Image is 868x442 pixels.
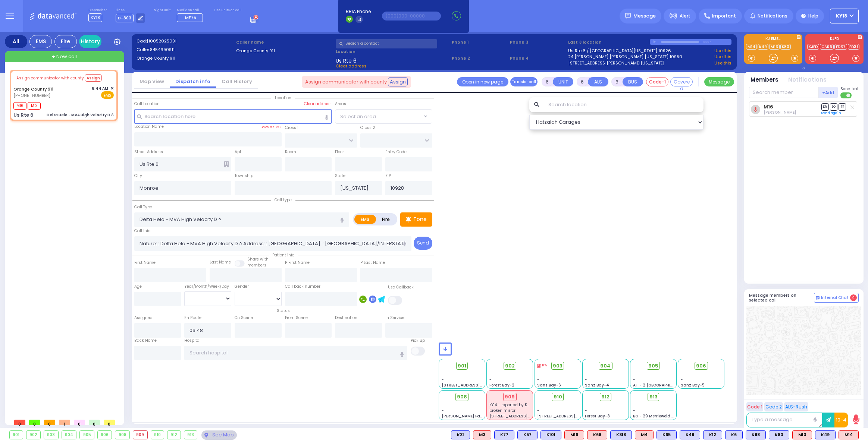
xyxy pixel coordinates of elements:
label: Use Callback [388,284,414,290]
label: Location [336,48,449,55]
a: M14 [746,44,757,50]
div: 909 [503,393,517,401]
div: 902 [26,431,41,439]
span: Lazer Schwimmer [764,110,796,115]
label: Call Type [134,204,152,210]
span: KY18 [88,13,102,22]
label: KJ EMS... [744,37,802,42]
span: Phone 3 [510,39,565,45]
span: Clear address [336,63,367,69]
label: Caller name [236,39,333,45]
span: 901 [458,362,466,370]
div: EMS [29,35,52,48]
span: 908 [457,393,467,401]
span: - [537,408,539,413]
label: Age [134,284,142,290]
label: Fire [376,215,397,224]
input: Search location [543,97,704,112]
span: - [681,377,683,382]
span: 1 [59,420,70,425]
div: K80 [769,430,789,439]
input: (000)000-00000 [382,12,441,20]
span: Assign communicator with county [305,78,387,86]
span: Message [633,12,656,20]
label: Pick up [411,338,425,344]
span: 912 [601,393,610,401]
span: - [442,408,444,413]
span: Internal Chat [821,295,849,300]
label: Street Address [134,149,163,155]
a: K80 [780,44,791,50]
span: 904 [600,362,611,370]
span: Phone 2 [452,55,507,61]
div: 913 [184,431,197,439]
a: Open in new page [457,77,508,86]
button: Notifications [788,76,827,84]
input: Search location here [134,109,332,123]
a: Use this [714,48,731,54]
div: 906 [98,431,112,439]
div: BLS [746,430,766,439]
label: On Scene [235,315,253,321]
label: Call Info [134,228,150,234]
div: K88 [746,430,766,439]
label: Orange County 911 [236,48,333,54]
span: EMS [101,91,114,99]
div: K68 [587,430,607,439]
a: FD37 [834,44,847,50]
label: Cad: [137,38,234,44]
div: K101 [540,430,561,439]
label: Orange County 911 [137,55,234,61]
div: K48 [680,430,700,439]
label: Caller: [137,47,234,53]
button: Code 1 [746,402,763,411]
span: - [489,371,492,377]
label: Clear address [304,101,332,107]
span: [STREET_ADDRESS][PERSON_NAME] [489,413,560,419]
img: comment-alt.png [816,296,820,300]
a: Call History [216,78,258,85]
span: [STREET_ADDRESS][PERSON_NAME] [442,382,512,388]
div: 901 [10,431,23,439]
span: Forest Bay-3 [585,413,610,419]
button: ALS-Rush [784,402,808,411]
div: ALS [473,430,491,439]
img: Logo [29,11,79,20]
span: AT - 2 [GEOGRAPHIC_DATA] [633,382,688,388]
button: KY18 [830,9,859,23]
span: Other building occupants [224,161,229,167]
span: BG - 29 Merriewold S. [633,413,675,419]
span: 0 [104,420,115,425]
span: 0 [29,420,40,425]
div: 912 [167,431,181,439]
label: Assigned [134,315,153,321]
div: M3 [473,430,491,439]
button: 10-4 [834,413,848,427]
span: - [489,377,492,382]
span: - [681,371,683,377]
label: Cross 2 [360,125,375,131]
span: [PHONE_NUMBER] [13,92,50,98]
div: M13 [792,430,812,439]
span: 902 [505,362,515,370]
button: ALS [588,77,608,86]
div: 909 [133,431,147,439]
small: Share with [247,256,269,262]
label: Hospital [184,338,201,344]
div: 11% [537,363,547,368]
span: broken mirror [489,408,516,413]
div: BLS [610,430,632,439]
div: M14 [839,430,859,439]
div: ALS [839,430,859,439]
button: Internal Chat 4 [814,293,859,303]
button: Code-1 [646,77,668,86]
label: Floor [335,149,344,155]
span: 905 [648,362,658,370]
label: Night unit [154,8,170,13]
span: - [585,377,587,382]
label: P First Name [285,260,310,266]
div: BLS [451,430,470,439]
div: Us Rte 6 [13,111,34,119]
span: D-803 [116,14,134,22]
div: BLS [815,430,836,439]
